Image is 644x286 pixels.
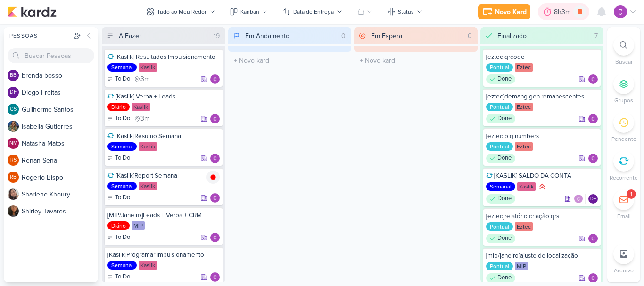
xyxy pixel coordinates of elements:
[486,132,598,140] div: [eztec]big numbers
[22,139,98,148] div: N a t a s h a M a t o s
[486,114,515,123] div: Done
[497,154,512,163] p: Done
[486,92,598,101] div: [eztec]demang gen remanescentes
[497,234,512,243] p: Done
[486,182,515,191] div: Semanal
[107,193,130,203] div: To Do
[588,234,598,243] div: Responsável: Carlos Lima
[588,273,598,283] img: Carlos Lima
[497,74,512,84] p: Done
[107,251,220,259] div: [Kaslik]Programar Impulsionamento
[115,272,130,282] p: To Do
[486,273,515,283] div: Done
[132,103,150,111] div: Kaslik
[22,71,98,81] div: b r e n d a b o s s o
[132,221,145,230] div: MIP
[107,132,220,140] div: [Kaslik]Resumo Semanal
[478,4,530,19] button: Novo Kard
[8,104,19,115] div: Guilherme Santos
[614,96,633,105] p: Grupos
[210,272,220,282] div: Responsável: Carlos Lima
[8,32,72,40] div: Pessoas
[615,57,633,66] p: Buscar
[588,234,598,243] img: Carlos Lima
[210,233,220,242] img: Carlos Lima
[210,193,220,203] img: Carlos Lima
[486,53,598,61] div: [eztec]qrcode
[610,173,638,182] p: Recorrente
[537,182,547,191] div: Prioridade Alta
[554,7,573,17] div: 8h3m
[486,142,513,151] div: Pontual
[139,63,157,72] div: Kaslik
[139,182,157,190] div: Kaslik
[8,87,19,98] div: Diego Freitas
[140,115,149,122] span: 3m
[10,73,17,78] p: bb
[210,233,220,242] div: Responsável: Carlos Lima
[486,154,515,163] div: Done
[486,212,598,221] div: [eztec]relatório criação qrs
[486,103,513,111] div: Pontual
[210,31,223,41] div: 19
[107,92,220,101] div: [Kaslik] Verba + Leads
[588,114,598,123] div: Responsável: Carlos Lima
[8,172,19,183] div: Rogerio Bispo
[107,74,130,84] div: To Do
[497,114,512,123] p: Done
[588,154,598,163] img: Carlos Lima
[107,261,137,270] div: Semanal
[497,31,527,41] div: Finalizado
[607,35,640,66] li: Ctrl + F
[8,48,94,63] input: Buscar Pessoas
[486,194,515,204] div: Done
[614,266,634,275] p: Arquivo
[107,142,137,151] div: Semanal
[8,155,19,166] div: Renan Sena
[107,272,130,282] div: To Do
[230,54,350,67] input: + Novo kard
[107,63,137,72] div: Semanal
[107,53,220,61] div: [Kaslik] Resultados Impulsionamento
[115,74,130,84] p: To Do
[210,114,220,123] img: Carlos Lima
[210,154,220,163] div: Responsável: Carlos Lima
[8,138,19,149] div: Natasha Matos
[107,103,130,111] div: Diário
[210,114,220,123] div: Responsável: Carlos Lima
[486,252,598,260] div: [mip/janeiro]ajuste de localização
[464,31,476,41] div: 0
[614,5,627,18] img: Carlos Lima
[515,103,533,111] div: Eztec
[245,31,289,41] div: Em Andamento
[107,221,130,230] div: Diário
[574,194,586,204] div: Colaboradores: Carlos Lima
[210,74,220,84] div: Responsável: Carlos Lima
[139,261,157,270] div: Kaslik
[630,190,632,198] div: 1
[22,88,98,98] div: D i e g o F r e i t a s
[134,74,149,84] div: último check-in há 3 meses
[8,121,19,132] img: Isabella Gutierres
[338,31,349,41] div: 0
[486,63,513,72] div: Pontual
[210,154,220,163] img: Carlos Lima
[22,189,98,199] div: S h a r l e n e K h o u r y
[591,31,602,41] div: 7
[139,142,157,151] div: Kaslik
[588,154,598,163] div: Responsável: Carlos Lima
[107,154,130,163] div: To Do
[9,141,17,146] p: NM
[107,233,130,242] div: To Do
[10,107,17,112] p: GS
[134,114,149,123] div: último check-in há 3 meses
[497,273,512,283] p: Done
[611,135,636,143] p: Pendente
[486,234,515,243] div: Done
[8,6,57,17] img: kardz.app
[486,262,513,270] div: Pontual
[515,222,533,231] div: Eztec
[515,262,528,270] div: MIP
[10,175,17,180] p: RB
[8,70,19,81] div: brenda bosso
